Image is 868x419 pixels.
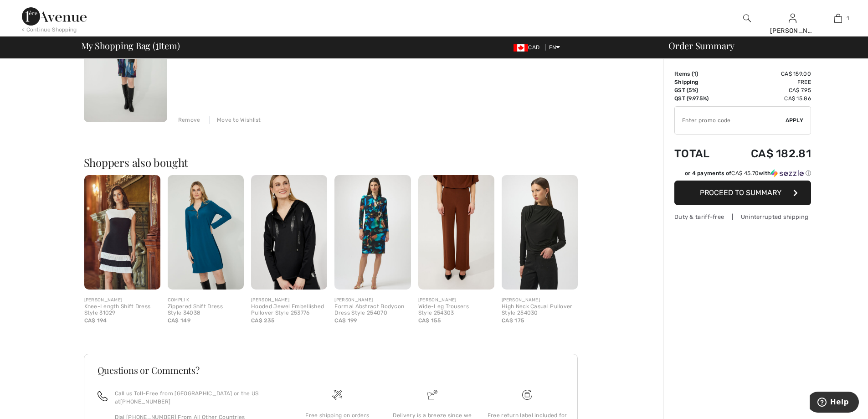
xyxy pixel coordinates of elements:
img: Hooded Jewel Embellished Pullover Style 253776 [251,175,327,290]
div: or 4 payments of with [685,169,811,177]
a: Sign In [789,14,796,22]
span: CA$ 199 [334,317,357,324]
div: < Continue Shopping [22,26,77,34]
img: Free shipping on orders over $99 [332,390,342,400]
td: Shipping [674,78,725,86]
img: High Neck Casual Pullover Style 254030 [502,175,578,290]
span: CA$ 149 [168,317,190,324]
span: Proceed to Summary [700,188,781,197]
img: Knee-Length Shift Dress Style 31029 [84,175,160,290]
div: or 4 payments ofCA$ 45.70withSezzle Click to learn more about Sezzle [674,169,811,181]
span: CA$ 45.70 [731,170,759,176]
h2: Shoppers also bought [84,157,585,168]
iframe: Opens a widget where you can find more information [810,392,859,414]
td: Total [674,138,725,169]
img: search the website [743,13,751,24]
div: [PERSON_NAME] [770,26,815,36]
a: 1 [816,13,860,24]
span: EN [549,44,560,51]
img: My Info [789,13,796,24]
div: Order Summary [657,41,863,50]
div: Wide-Leg Trousers Style 254303 [418,304,494,316]
img: Sezzle [771,169,804,177]
td: GST (5%) [674,86,725,94]
img: call [98,391,108,401]
img: Free shipping on orders over $99 [522,390,532,400]
td: Free [725,78,811,86]
img: Wide-Leg Trousers Style 254303 [418,175,494,290]
div: [PERSON_NAME] [418,297,494,304]
span: CA$ 175 [502,317,524,324]
td: QST (9.975%) [674,94,725,103]
td: CA$ 182.81 [725,138,811,169]
span: 1 [847,14,849,22]
input: Promo code [675,107,786,134]
div: High Neck Casual Pullover Style 254030 [502,304,578,316]
span: Apply [786,116,804,124]
td: Items ( ) [674,70,725,78]
div: Formal Abstract Bodycon Dress Style 254070 [334,304,411,316]
a: [PHONE_NUMBER] [120,398,170,405]
div: Move to Wishlist [209,116,261,124]
img: Zippered Shift Dress Style 34038 [168,175,244,290]
div: [PERSON_NAME] [84,297,160,304]
div: Knee-Length Shift Dress Style 31029 [84,304,160,316]
div: [PERSON_NAME] [502,297,578,304]
p: Call us Toll-Free from [GEOGRAPHIC_DATA] or the US at [115,389,279,406]
img: Formal Abstract Bodycon Dress Style 254070 [334,175,411,290]
div: Duty & tariff-free | Uninterrupted shipping [674,212,811,221]
span: CA$ 194 [84,317,107,324]
img: Canadian Dollar [514,44,528,52]
img: 1ère Avenue [22,7,87,26]
button: Proceed to Summary [674,181,811,205]
div: [PERSON_NAME] [334,297,411,304]
img: My Bag [834,13,842,24]
div: [PERSON_NAME] [251,297,327,304]
td: CA$ 7.95 [725,86,811,94]
span: 1 [693,71,696,77]
span: CAD [514,44,543,51]
h3: Questions or Comments? [98,366,564,375]
div: Remove [178,116,200,124]
span: 1 [155,39,159,51]
td: CA$ 159.00 [725,70,811,78]
div: Hooded Jewel Embellished Pullover Style 253776 [251,304,327,316]
span: CA$ 235 [251,317,274,324]
span: My Shopping Bag ( Item) [81,41,180,50]
div: COMPLI K [168,297,244,304]
td: CA$ 15.86 [725,94,811,103]
img: Delivery is a breeze since we pay the duties! [427,390,437,400]
span: CA$ 155 [418,317,441,324]
div: Zippered Shift Dress Style 34038 [168,304,244,316]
